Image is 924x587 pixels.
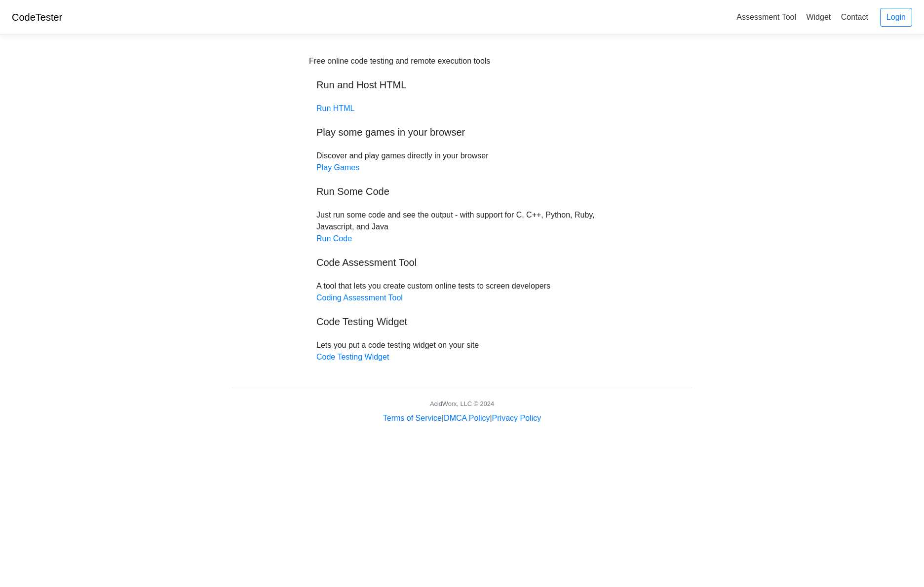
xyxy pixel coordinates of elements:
[880,8,912,27] a: Login
[316,353,389,361] a: Code Testing Widget
[444,414,490,422] a: DMCA Policy
[309,55,490,67] div: Free online code testing and remote execution tools
[837,9,872,25] a: Contact
[316,163,359,172] a: Play Games
[12,12,62,23] a: CodeTester
[316,104,354,112] a: Run HTML
[316,316,608,328] h5: Code Testing Widget
[732,9,800,25] a: Assessment Tool
[383,414,442,422] a: Terms of Service
[802,9,835,25] a: Widget
[316,257,608,268] h5: Code Assessment Tool
[309,55,615,363] div: Discover and play games directly in your browser Just run some code and see the output - with sup...
[492,414,541,422] a: Privacy Policy
[316,293,403,302] a: Coding Assessment Tool
[316,126,608,138] h5: Play some games in your browser
[316,185,608,197] h5: Run Some Code
[383,412,541,424] div: | |
[316,234,352,243] a: Run Code
[430,399,494,408] div: AcidWorx, LLC © 2024
[316,79,608,91] h5: Run and Host HTML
